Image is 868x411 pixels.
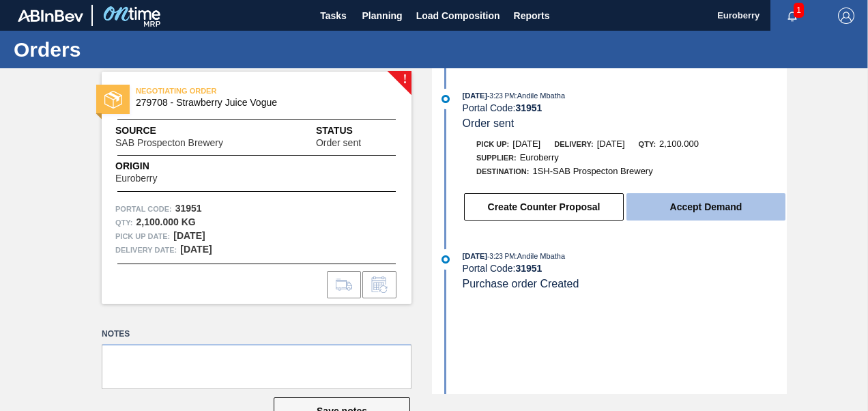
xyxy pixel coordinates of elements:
[14,42,256,57] h1: Orders
[180,244,212,255] strong: [DATE]
[115,138,223,148] span: SAB Prospecton Brewery
[514,8,550,24] span: Reports
[476,167,529,175] span: Destination:
[115,159,191,173] span: Origin
[597,139,625,149] span: [DATE]
[136,84,327,98] span: NEGOTIATING ORDER
[838,8,854,24] img: Logout
[520,152,559,162] span: Euroberry
[319,8,349,24] span: Tasks
[102,324,411,344] label: Notes
[487,253,515,260] span: - 3:23 PM
[362,271,396,298] div: Inform order change
[115,173,157,184] span: Euroberry
[659,139,699,149] span: 2,100.000
[515,252,565,260] span: : Andile Mbatha
[362,8,403,24] span: Planning
[316,138,361,148] span: Order sent
[115,229,170,243] span: Pick up Date:
[115,243,177,257] span: Delivery Date:
[136,216,195,227] strong: 2,100.000 KG
[463,263,787,274] div: Portal Code:
[770,6,814,25] button: Notifications
[515,102,542,113] strong: 31951
[487,92,515,100] span: - 3:23 PM
[442,95,450,103] img: atual
[515,91,565,100] span: : Andile Mbatha
[327,271,361,298] div: Go to Load Composition
[115,124,264,138] span: Source
[794,3,804,18] span: 1
[463,252,487,260] span: [DATE]
[476,140,509,148] span: Pick up:
[463,102,787,113] div: Portal Code:
[554,140,593,148] span: Delivery:
[512,139,540,149] span: [DATE]
[463,117,515,129] span: Order sent
[626,193,785,221] button: Accept Demand
[115,216,132,229] span: Qty :
[416,8,500,24] span: Load Composition
[136,98,384,108] span: 279708 - Strawberry Juice Vogue
[532,166,652,176] span: 1SH-SAB Prospecton Brewery
[115,202,172,216] span: Portal Code:
[639,140,656,148] span: Qty:
[464,193,624,221] button: Create Counter Proposal
[104,91,122,109] img: status
[175,203,202,214] strong: 31951
[463,91,487,100] span: [DATE]
[442,255,450,264] img: atual
[463,278,579,289] span: Purchase order Created
[476,154,517,162] span: Supplier:
[515,263,542,274] strong: 31951
[316,124,398,138] span: Status
[173,230,205,241] strong: [DATE]
[18,10,83,22] img: TNhmsLtSVTkK8tSr43FrP2fwEKptu5GPRR3wAAAABJRU5ErkJggg==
